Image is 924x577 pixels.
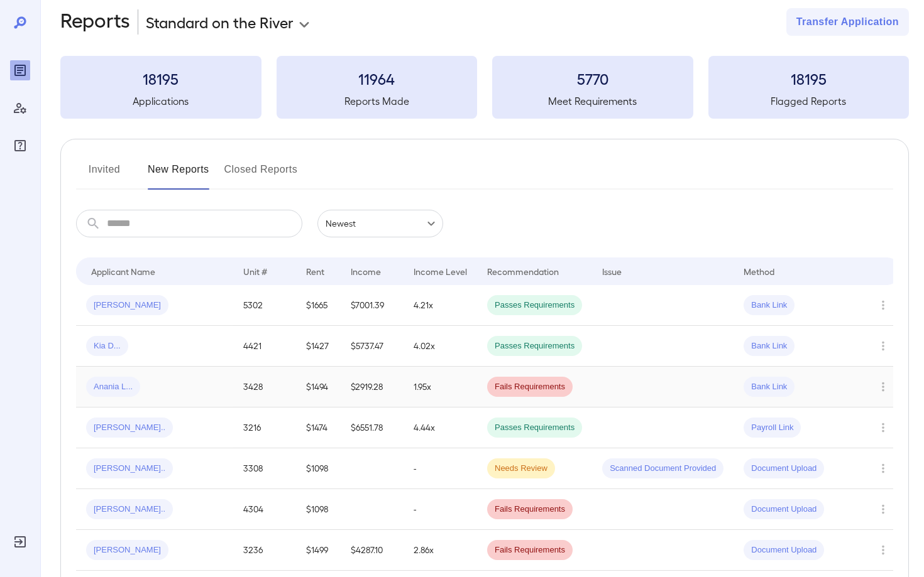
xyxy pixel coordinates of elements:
p: Standard on the River [146,12,294,32]
span: Bank Link [744,299,795,311]
h2: Reports [60,8,130,36]
td: $1474 [296,407,341,448]
td: 4.02x [404,326,477,367]
div: Rent [306,264,326,279]
td: $1098 [296,489,341,530]
td: $6551.78 [341,407,404,448]
span: Passes Requirements [487,422,582,434]
td: 5302 [233,285,296,326]
div: Issue [602,264,622,279]
td: - [404,489,477,530]
span: Fails Requirements [487,544,573,556]
td: - [404,448,477,489]
td: 2.86x [404,530,477,571]
div: Unit # [243,264,267,279]
h3: 18195 [708,68,910,89]
span: Payroll Link [744,422,801,434]
span: [PERSON_NAME].. [86,463,173,475]
span: Scanned Document Provided [602,463,723,475]
button: Invited [76,159,133,190]
span: Fails Requirements [487,504,573,515]
span: [PERSON_NAME].. [86,504,173,515]
h3: 11964 [277,68,478,89]
span: Kia D... [86,340,128,352]
h3: 18195 [60,68,261,89]
span: Needs Review [487,463,555,475]
button: Row Actions [873,377,893,397]
button: Row Actions [873,540,893,560]
div: Applicant Name [91,264,155,279]
td: 3308 [233,448,296,489]
td: $1499 [296,530,341,571]
div: Income [351,264,381,279]
button: Transfer Application [786,8,909,36]
span: Fails Requirements [487,381,573,393]
h3: 5770 [492,68,693,89]
span: Document Upload [744,504,824,515]
td: 4304 [233,489,296,530]
td: $2919.28 [341,367,404,407]
div: Method [744,264,774,279]
div: Newest [317,210,443,237]
span: Document Upload [744,544,824,556]
span: Document Upload [744,463,824,475]
td: $1665 [296,285,341,326]
h5: Applications [60,94,261,109]
td: $7001.39 [341,285,404,326]
span: Passes Requirements [487,340,582,352]
div: Income Level [414,264,467,279]
button: Row Actions [873,499,893,519]
button: Row Actions [873,295,893,315]
button: Row Actions [873,336,893,356]
span: Bank Link [744,340,795,352]
td: 3216 [233,407,296,448]
h5: Flagged Reports [708,94,910,109]
td: $1427 [296,326,341,367]
div: FAQ [10,136,30,156]
button: Closed Reports [224,159,298,190]
h5: Reports Made [277,94,478,109]
td: 1.95x [404,367,477,407]
div: Manage Users [10,98,30,118]
td: 4421 [233,326,296,367]
td: 3428 [233,367,296,407]
span: Anania L... [86,381,140,393]
td: $1098 [296,448,341,489]
span: Bank Link [744,381,795,393]
td: $1494 [296,367,341,407]
span: Passes Requirements [487,299,582,311]
span: [PERSON_NAME] [86,544,168,556]
div: Log Out [10,532,30,552]
td: $4287.10 [341,530,404,571]
h5: Meet Requirements [492,94,693,109]
div: Reports [10,60,30,80]
td: 4.44x [404,407,477,448]
summary: 18195Applications11964Reports Made5770Meet Requirements18195Flagged Reports [60,56,909,119]
span: [PERSON_NAME].. [86,422,173,434]
button: New Reports [148,159,209,190]
div: Recommendation [487,264,559,279]
td: 4.21x [404,285,477,326]
button: Row Actions [873,458,893,478]
button: Row Actions [873,418,893,438]
span: [PERSON_NAME] [86,299,168,311]
td: $5737.47 [341,326,404,367]
td: 3236 [233,530,296,571]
